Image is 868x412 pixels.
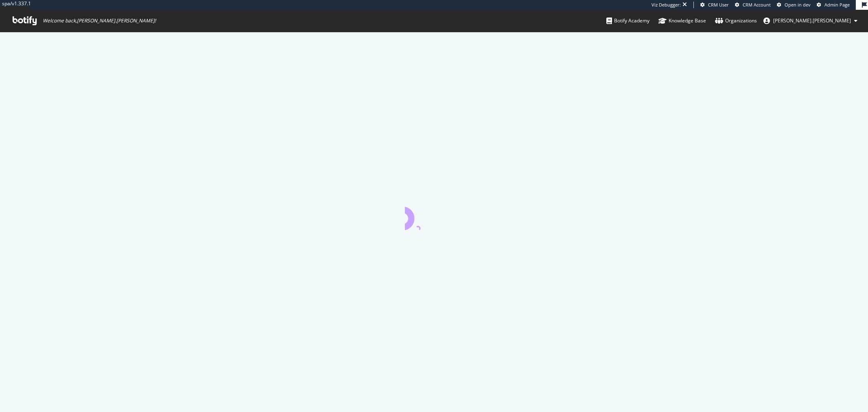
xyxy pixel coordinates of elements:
[785,2,811,8] span: Open in dev
[773,17,851,24] span: julien.sardin
[715,10,757,32] a: Organizations
[824,2,850,8] span: Admin Page
[658,17,706,25] div: Knowledge Base
[606,17,649,25] div: Botify Academy
[708,2,729,8] span: CRM User
[777,2,811,8] a: Open in dev
[715,17,757,25] div: Organizations
[652,2,681,8] div: Viz Debugger:
[817,2,850,8] a: Admin Page
[405,201,464,230] div: animation
[735,2,771,8] a: CRM Account
[658,10,706,32] a: Knowledge Base
[700,2,729,8] a: CRM User
[757,14,864,27] button: [PERSON_NAME].[PERSON_NAME]
[606,10,649,32] a: Botify Academy
[43,18,156,24] span: Welcome back, [PERSON_NAME].[PERSON_NAME] !
[743,2,771,8] span: CRM Account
